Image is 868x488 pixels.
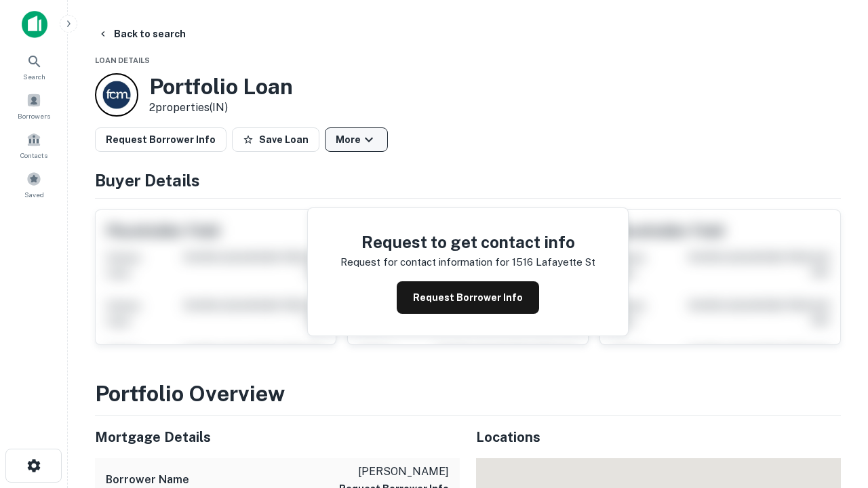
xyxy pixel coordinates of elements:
p: Request for contact information for [340,254,509,270]
button: Back to search [92,22,191,46]
h5: Locations [476,427,841,447]
span: Search [23,71,45,82]
button: Request Borrower Info [95,127,226,152]
button: More [325,127,388,152]
h4: Buyer Details [95,168,841,192]
h4: Request to get contact info [340,230,595,254]
img: capitalize-icon.png [22,11,47,38]
span: Borrowers [18,110,50,121]
h3: Portfolio Overview [95,378,841,410]
p: 1516 lafayette st [512,254,595,270]
span: Saved [24,189,44,200]
h3: Portfolio Loan [149,74,293,100]
a: Borrowers [4,87,64,124]
a: Contacts [4,127,64,163]
p: [PERSON_NAME] [339,464,449,480]
h5: Mortgage Details [95,427,460,447]
h6: Borrower Name [106,472,189,488]
iframe: Chat Widget [800,336,868,401]
span: Contacts [20,150,47,161]
button: Save Loan [232,127,319,152]
button: Request Borrower Info [397,281,539,314]
span: Loan Details [95,56,150,64]
a: Saved [4,166,64,203]
a: Search [4,48,64,85]
p: 2 properties (IN) [149,100,293,116]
